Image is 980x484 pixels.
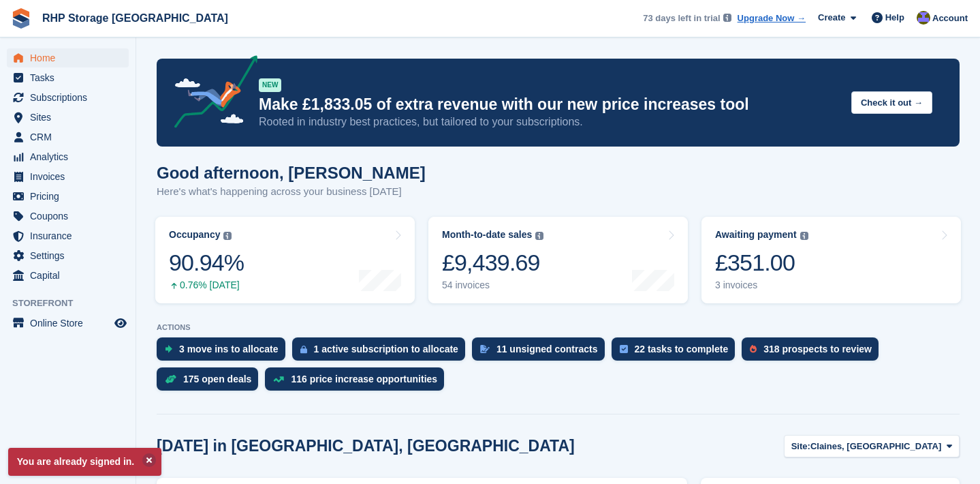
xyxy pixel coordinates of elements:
[165,345,172,353] img: move_ins_to_allocate_icon-fdf77a2bb77ea45bf5b3d319d69a93e2d87916cf1d5bf7949dd705db3b84f3ca.svg
[30,266,112,285] span: Capital
[157,164,426,182] h1: Good afternoon, [PERSON_NAME]
[917,11,930,25] img: Henry Philips
[112,315,129,331] a: Preview store
[157,337,292,367] a: 3 move ins to allocate
[183,374,251,384] div: 175 open deals
[742,337,885,367] a: 318 prospects to review
[157,367,265,397] a: 175 open deals
[643,12,720,25] span: 73 days left in trial
[442,229,532,241] div: Month-to-date sales
[723,14,731,22] img: icon-info-grey-7440780725fd019a000dd9b08b2336e03edf1995a4989e88bcd33f0948082b44.svg
[11,8,31,29] img: stora-icon-8386f47178a22dfd0bd8f6a31ec36ba5ce8667c1dd55bd0f319d3a0aa187defe.svg
[169,279,244,291] div: 0.76% [DATE]
[715,279,808,291] div: 3 invoices
[165,374,176,384] img: deal-1b604bf984904fb50ccaf53a9ad4b4a5d6e5aea283cecdc64d6e3604feb123c2.svg
[442,279,543,291] div: 54 invoices
[169,229,220,241] div: Occupancy
[291,374,437,384] div: 116 price increase opportunities
[7,266,129,285] a: menu
[157,184,426,200] p: Here's what's happening across your business [DATE]
[7,127,129,147] a: menu
[155,217,415,303] a: Occupancy 90.94% 0.76% [DATE]
[30,226,112,245] span: Insurance
[738,12,806,25] a: Upgrade Now →
[30,314,112,333] span: Online Store
[30,68,112,87] span: Tasks
[480,345,490,353] img: contract_signature_icon-13c848040528278c33f63329250d36e43548de30e8caae1d1a13099fd9432cc5.svg
[7,167,129,186] a: menu
[37,7,234,29] a: RHP Storage [GEOGRAPHIC_DATA]
[885,11,904,25] span: Help
[7,207,129,226] a: menu
[259,115,840,130] p: Rooted in industry best practices, but tailored to your subscriptions.
[8,448,161,476] p: You are already signed in.
[535,232,543,240] img: icon-info-grey-7440780725fd019a000dd9b08b2336e03edf1995a4989e88bcd33f0948082b44.svg
[223,232,232,240] img: icon-info-grey-7440780725fd019a000dd9b08b2336e03edf1995a4989e88bcd33f0948082b44.svg
[30,108,112,127] span: Sites
[612,337,742,367] a: 22 tasks to complete
[701,217,961,303] a: Awaiting payment £351.00 3 invoices
[7,48,129,67] a: menu
[30,147,112,166] span: Analytics
[7,88,129,107] a: menu
[750,345,757,353] img: prospect-51fa495bee0391a8d652442698ab0144808aea92771e9ea1ae160a38d050c398.svg
[791,440,810,453] span: Site:
[292,337,472,367] a: 1 active subscription to allocate
[851,91,932,114] button: Check it out →
[157,323,960,332] p: ACTIONS
[30,48,112,67] span: Home
[30,88,112,107] span: Subscriptions
[428,217,688,303] a: Month-to-date sales £9,439.69 54 invoices
[12,297,136,310] span: Storefront
[715,249,808,277] div: £351.00
[179,344,279,354] div: 3 move ins to allocate
[30,246,112,265] span: Settings
[30,127,112,147] span: CRM
[7,108,129,127] a: menu
[163,55,258,133] img: price-adjustments-announcement-icon-8257ccfd72463d97f412b2fc003d46551f7dbcb40ab6d574587a9cd5c0d94...
[259,95,840,115] p: Make £1,833.05 of extra revenue with our new price increases tool
[265,367,451,397] a: 116 price increase opportunities
[442,249,543,277] div: £9,439.69
[7,246,129,265] a: menu
[472,337,612,367] a: 11 unsigned contracts
[273,376,284,382] img: price_increase_opportunities-93ffe204e8149a01c8c9dc8f82e8f89637d9d84a8eef4429ea346261dce0b2c0.svg
[818,11,845,25] span: Create
[7,68,129,87] a: menu
[157,437,575,455] h2: [DATE] in [GEOGRAPHIC_DATA], [GEOGRAPHIC_DATA]
[7,187,129,206] a: menu
[800,232,808,240] img: icon-info-grey-7440780725fd019a000dd9b08b2336e03edf1995a4989e88bcd33f0948082b44.svg
[810,440,941,453] span: Claines, [GEOGRAPHIC_DATA]
[784,435,960,457] button: Site: Claines, [GEOGRAPHIC_DATA]
[715,229,797,241] div: Awaiting payment
[169,249,244,277] div: 90.94%
[7,314,129,333] a: menu
[300,345,307,354] img: active_subscription_to_allocate_icon-d502201f5373d7db506a760aba3b589e785aa758c864c3986d89f69b8ff3...
[763,344,872,354] div: 318 prospects to review
[496,344,598,354] div: 11 unsigned contracts
[7,147,129,166] a: menu
[620,345,628,353] img: task-75834270c22a3079a89374b754ae025e5fb1db73e45f91037f5363f120a921f8.svg
[30,207,112,226] span: Coupons
[635,344,729,354] div: 22 tasks to complete
[30,167,112,186] span: Invoices
[259,78,281,92] div: NEW
[30,187,112,206] span: Pricing
[7,226,129,245] a: menu
[314,344,458,354] div: 1 active subscription to allocate
[932,12,968,25] span: Account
